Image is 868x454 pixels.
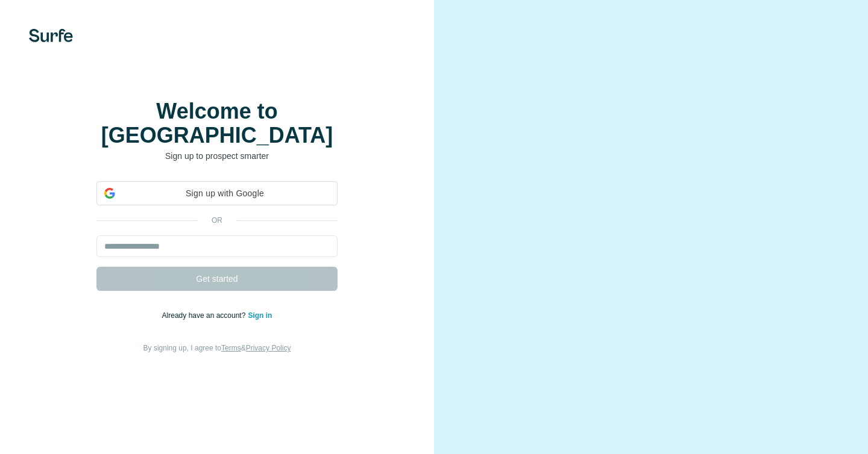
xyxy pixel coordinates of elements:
div: Sign up with Google [96,181,338,205]
p: Sign up to prospect smarter [96,150,338,162]
p: or [198,215,236,226]
span: Sign up with Google [120,187,330,200]
a: Terms [221,344,241,352]
span: Already have an account? [162,311,248,320]
span: By signing up, I agree to & [143,344,291,352]
a: Sign in [248,311,272,320]
a: Privacy Policy [246,344,291,352]
img: Surfe's logo [29,29,73,42]
h1: Welcome to [GEOGRAPHIC_DATA] [96,99,338,148]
